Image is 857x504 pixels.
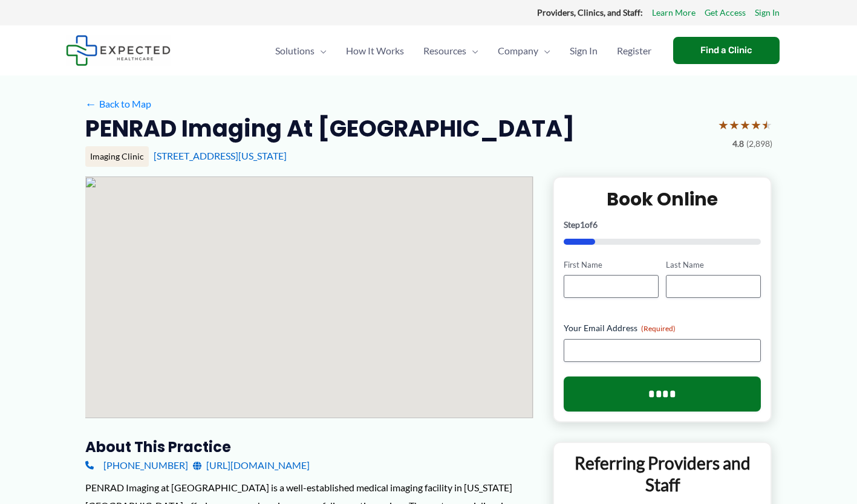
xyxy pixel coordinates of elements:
a: Get Access [705,5,746,21]
h2: PENRAD Imaging at [GEOGRAPHIC_DATA] [85,114,575,143]
label: First Name [564,259,659,271]
label: Your Email Address [564,322,761,334]
span: Menu Toggle [466,30,478,72]
h2: Book Online [564,187,761,211]
a: [URL][DOMAIN_NAME] [193,456,310,474]
span: 1 [580,219,585,230]
a: ResourcesMenu Toggle [414,30,488,72]
span: 6 [593,219,598,230]
span: ★ [740,114,751,136]
a: [STREET_ADDRESS][US_STATE] [154,150,287,161]
a: CompanyMenu Toggle [488,30,560,72]
p: Referring Providers and Staff [563,452,762,496]
span: ★ [751,114,761,136]
a: How It Works [336,30,414,72]
h3: About this practice [85,438,533,456]
span: ★ [729,114,740,136]
a: ←Back to Map [85,95,151,113]
div: Imaging Clinic [85,146,149,167]
span: Resources [423,30,466,72]
a: [PHONE_NUMBER] [85,456,188,474]
span: How It Works [346,30,404,72]
a: Sign In [755,5,780,21]
a: Find a Clinic [673,37,780,64]
p: Step of [564,221,761,229]
a: Sign In [560,30,607,72]
span: Menu Toggle [538,30,550,72]
nav: Primary Site Navigation [266,30,661,72]
span: Menu Toggle [314,30,327,72]
a: Learn More [652,5,696,21]
img: Expected Healthcare Logo - side, dark font, small [66,35,171,66]
span: (2,898) [746,136,772,152]
span: Register [617,30,651,72]
span: 4.8 [732,136,744,152]
span: ★ [718,114,729,136]
label: Last Name [666,259,761,271]
span: Company [498,30,538,72]
span: ← [85,98,97,109]
a: SolutionsMenu Toggle [266,30,336,72]
span: ★ [761,114,772,136]
span: Solutions [275,30,314,72]
strong: Providers, Clinics, and Staff: [537,7,643,18]
span: Sign In [570,30,598,72]
a: Register [607,30,661,72]
span: (Required) [641,324,676,333]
